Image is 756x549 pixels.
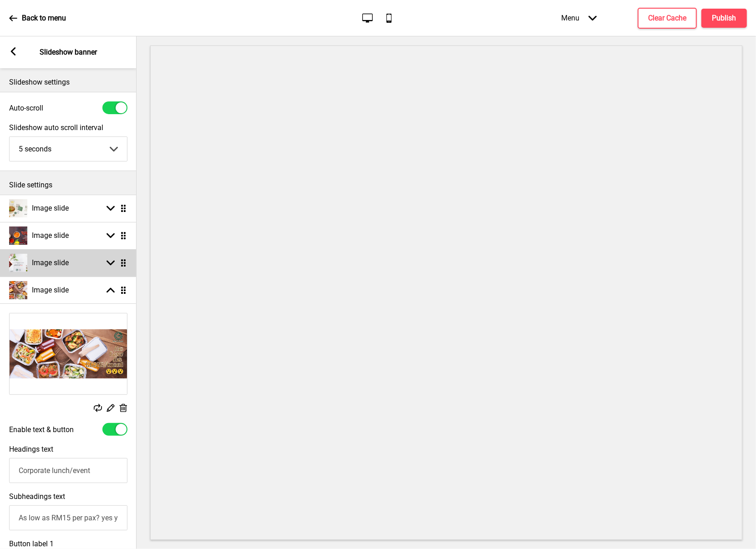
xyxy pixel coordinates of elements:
[9,6,66,30] a: Back to menu
[712,13,736,23] h4: Publish
[638,8,697,29] button: Clear Cache
[9,104,43,112] label: Auto-scroll
[9,77,127,87] p: Slideshow settings
[9,445,53,453] label: Headings text
[32,285,69,295] h4: Image slide
[9,539,54,548] label: Button label 1
[9,492,65,501] label: Subheadings text
[32,258,69,268] h4: Image slide
[9,425,74,434] label: Enable text & button
[40,47,97,57] p: Slideshow banner
[648,13,686,23] h4: Clear Cache
[10,313,127,394] img: Image
[552,5,606,31] div: Menu
[9,123,127,132] label: Slideshow auto scroll interval
[22,13,66,23] p: Back to menu
[9,180,127,190] p: Slide settings
[701,9,747,28] button: Publish
[32,231,69,241] h4: Image slide
[32,203,69,213] h4: Image slide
